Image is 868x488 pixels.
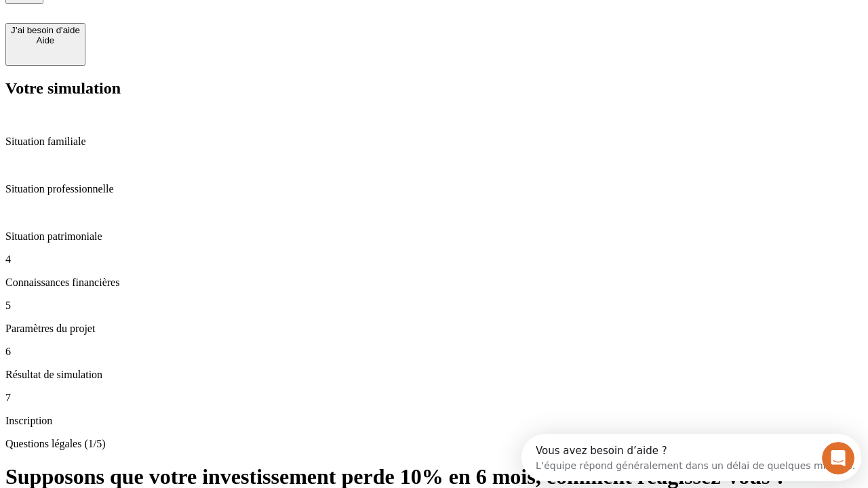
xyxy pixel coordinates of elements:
button: J’ai besoin d'aideAide [5,23,85,66]
p: Connaissances financières [5,277,863,289]
p: Résultat de simulation [5,369,863,381]
iframe: Intercom live chat discovery launcher [521,434,861,481]
p: 6 [5,346,863,358]
div: Vous avez besoin d’aide ? [14,12,334,22]
div: Aide [11,35,80,45]
p: Inscription [5,415,863,427]
p: Paramètres du projet [5,323,863,335]
h2: Votre simulation [5,79,863,98]
p: Situation professionnelle [5,183,863,195]
p: Situation familiale [5,136,863,148]
p: 7 [5,392,863,404]
div: L’équipe répond généralement dans un délai de quelques minutes. [14,22,334,37]
div: J’ai besoin d'aide [11,25,80,35]
p: 5 [5,300,863,312]
iframe: Intercom live chat [822,442,854,474]
p: Questions légales (1/5) [5,438,863,450]
p: 4 [5,253,863,266]
div: Ouvrir le Messenger Intercom [5,5,374,43]
p: Situation patrimoniale [5,230,863,243]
